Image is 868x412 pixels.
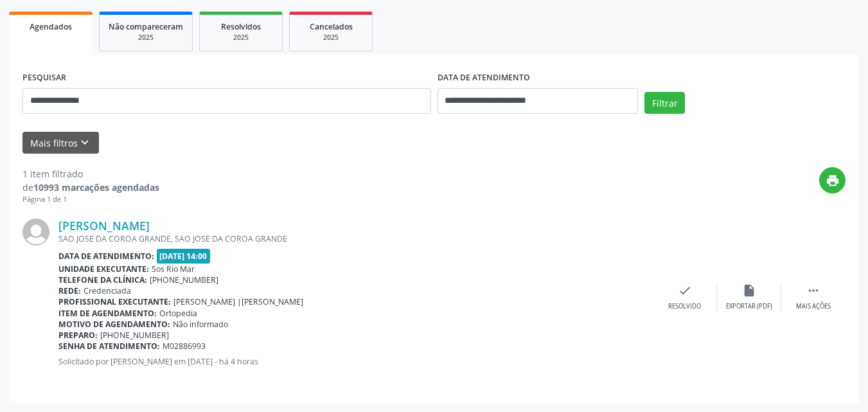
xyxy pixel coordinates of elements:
div: 2025 [109,33,183,42]
div: 2025 [299,33,363,42]
b: Telefone da clínica: [58,274,147,285]
span: Credenciada [84,285,131,296]
i: print [826,174,840,188]
label: PESQUISAR [22,68,66,88]
div: 2025 [209,33,273,42]
span: [PHONE_NUMBER] [150,274,218,285]
a: [PERSON_NAME] [58,219,150,233]
div: 1 item filtrado [22,167,159,181]
span: [DATE] 14:00 [157,249,211,264]
button: Filtrar [644,92,685,114]
span: Cancelados [310,21,353,32]
i: keyboard_arrow_down [78,136,92,150]
b: Senha de atendimento: [58,341,160,352]
div: Página 1 de 1 [22,194,159,205]
button: print [819,167,846,193]
b: Motivo de agendamento: [58,319,170,330]
b: Preparo: [58,330,98,341]
b: Item de agendamento: [58,308,157,319]
span: M02886993 [163,341,206,352]
button: Mais filtroskeyboard_arrow_down [22,132,99,154]
span: [PHONE_NUMBER] [100,330,169,341]
div: Resolvido [668,302,701,311]
label: DATA DE ATENDIMENTO [438,68,530,88]
b: Unidade executante: [58,264,149,274]
div: Mais ações [796,302,831,311]
span: [PERSON_NAME] |[PERSON_NAME] [173,296,303,307]
b: Data de atendimento: [58,251,154,262]
div: SAO JOSE DA COROA GRANDE, SAO JOSE DA COROA GRANDE [58,233,653,244]
i:  [806,283,820,298]
div: de [22,181,159,194]
span: Não informado [173,319,228,330]
span: Resolvidos [221,21,261,32]
div: Exportar (PDF) [726,302,772,311]
b: Profissional executante: [58,296,171,307]
i: check [678,283,692,298]
span: Não compareceram [109,21,183,32]
b: Rede: [58,285,81,296]
img: img [22,219,49,246]
strong: 10993 marcações agendadas [33,181,159,193]
span: Ortopedia [159,308,197,319]
p: Solicitado por [PERSON_NAME] em [DATE] - há 4 horas [58,356,653,367]
span: Sos Rio Mar [152,264,195,274]
i: insert_drive_file [742,283,756,298]
span: Agendados [30,21,72,32]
